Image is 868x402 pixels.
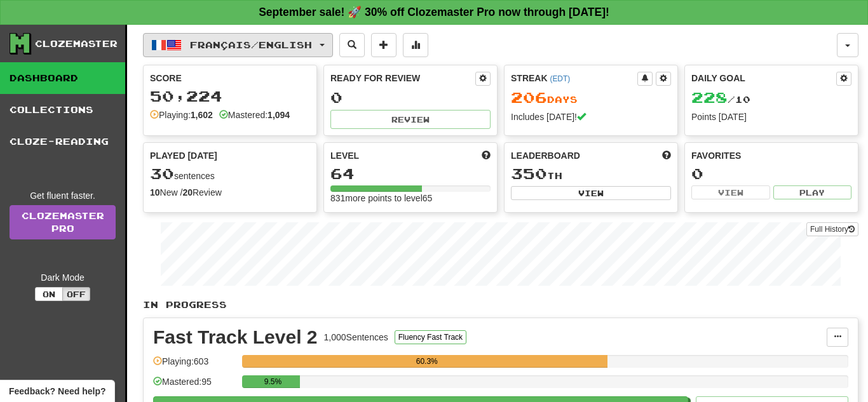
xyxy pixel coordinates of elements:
[691,72,836,86] div: Daily Goal
[550,74,570,83] a: (EDT)
[259,6,609,18] strong: September sale! 🚀 30% off Clozemaster Pro now through [DATE]!
[35,37,118,50] div: Clozemaster
[150,109,213,121] div: Playing:
[150,166,310,182] div: sentences
[153,375,236,396] div: Mastered: 95
[691,111,851,123] div: Points [DATE]
[330,192,491,204] div: 831 more points to level 65
[662,149,671,162] span: This week in points, UTC
[371,33,397,57] button: Add sentence to collection
[330,110,491,129] button: Review
[143,298,858,311] p: In Progress
[403,33,428,57] button: More stats
[150,149,217,162] span: Played [DATE]
[691,185,770,199] button: View
[330,72,475,84] div: Ready for Review
[691,88,728,106] span: 228
[9,385,105,398] span: Open feedback widget
[150,187,160,198] strong: 10
[153,355,236,376] div: Playing: 603
[691,94,750,105] span: / 10
[511,164,547,182] span: 350
[246,355,607,368] div: 60.3%
[511,186,671,200] button: View
[10,271,116,284] div: Dark Mode
[153,328,318,347] div: Fast Track Level 2
[511,90,671,106] div: Day s
[330,90,491,105] div: 0
[511,149,580,162] span: Leaderboard
[150,164,174,182] span: 30
[143,33,333,57] button: Français/English
[691,149,851,162] div: Favorites
[773,185,852,199] button: Play
[511,88,547,106] span: 206
[190,39,312,50] span: Français / English
[191,110,213,120] strong: 1,602
[150,88,310,104] div: 50,224
[150,72,310,84] div: Score
[324,331,388,344] div: 1,000 Sentences
[150,186,310,199] div: New / Review
[10,205,116,239] a: ClozemasterPro
[35,287,63,301] button: On
[268,110,290,120] strong: 1,094
[395,330,466,344] button: Fluency Fast Track
[482,149,491,162] span: Score more points to level up
[246,375,299,388] div: 9.5%
[219,109,290,121] div: Mastered:
[182,187,193,198] strong: 20
[10,189,116,202] div: Get fluent faster.
[511,72,637,84] div: Streak
[330,149,359,162] span: Level
[691,166,851,182] div: 0
[511,166,671,182] div: th
[806,222,858,236] button: Full History
[511,111,671,123] div: Includes [DATE]!
[330,166,491,182] div: 64
[339,33,365,57] button: Search sentences
[62,287,90,301] button: Off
